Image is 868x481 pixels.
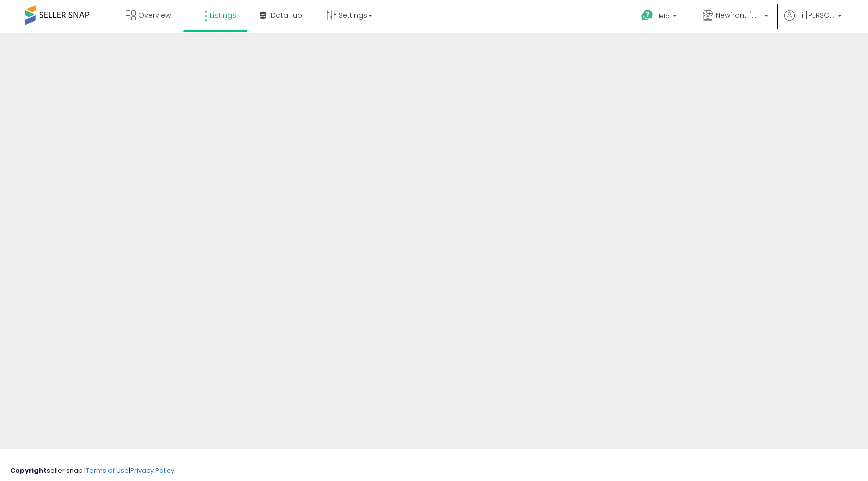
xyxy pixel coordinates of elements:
[271,10,302,20] span: DataHub
[138,10,171,20] span: Overview
[716,10,761,20] span: Newfront [GEOGRAPHIC_DATA]
[641,9,654,22] i: Get Help
[633,2,687,33] a: Help
[797,10,835,20] span: Hi [PERSON_NAME]
[656,12,670,20] span: Help
[784,10,842,33] a: Hi [PERSON_NAME]
[210,10,236,20] span: Listings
